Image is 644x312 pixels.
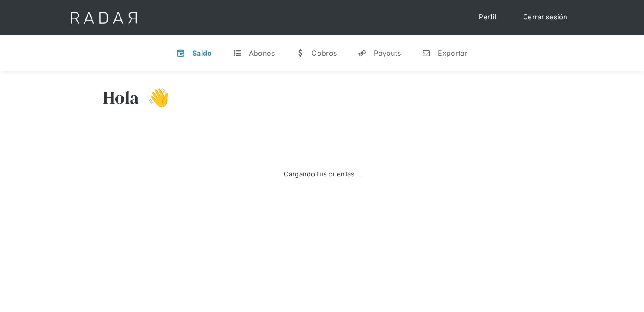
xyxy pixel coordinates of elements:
div: Abonos [249,49,275,57]
div: Saldo [192,49,212,57]
div: Exportar [438,49,467,57]
div: Cobros [311,49,337,57]
h3: Hola [103,86,139,108]
div: y [358,49,367,57]
div: t [233,49,242,57]
div: Cargando tus cuentas... [284,169,361,179]
div: n [422,49,431,57]
div: v [177,49,185,57]
a: Cerrar sesión [514,9,576,26]
a: Perfil [470,9,506,26]
h3: 👋 [139,86,170,108]
div: w [296,49,304,57]
div: Payouts [374,49,401,57]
